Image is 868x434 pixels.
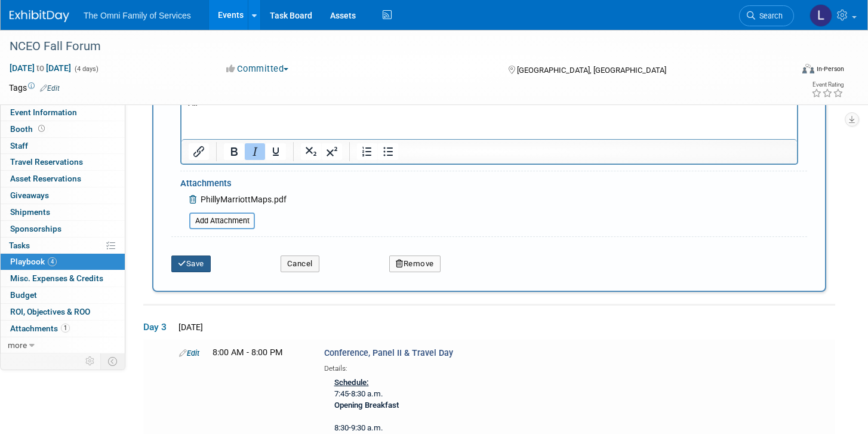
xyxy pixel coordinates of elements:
[201,195,287,204] span: PhillyMarriottMaps.pdf
[7,5,609,75] p: [PERSON_NAME] [PERSON_NAME] [PERSON_NAME] [PERSON_NAME]
[31,298,161,307] i: 5th PreFunction Space | Registration
[48,257,57,266] span: 4
[7,169,208,178] b: Speaker registration open at Marriott (map attached)
[357,143,377,160] button: Numbered list
[816,64,844,73] div: In-Person
[1,138,125,154] a: Staff
[720,62,844,80] div: Event Format
[755,11,783,20] span: Search
[334,401,399,410] b: Opening Breakfast
[10,10,69,22] img: ExhibitDay
[739,5,794,26] a: Search
[180,177,287,193] div: Attachments
[1,337,125,353] a: more
[809,4,832,27] img: Lauren Ryan
[7,392,176,401] i: 40 Million Owners Announcement Event Setup
[7,239,608,272] i: Looking to get the lay of the land before you arrive in [GEOGRAPHIC_DATA]? We've got your back! A...
[7,134,64,144] b: Sessions begin
[61,324,70,333] span: 1
[245,143,265,160] button: Italic
[1,270,125,287] a: Misc. Expenses & Credits
[31,333,407,343] i: Franklin 5-7, [PERSON_NAME] 8 -10, 414 - 415, 411 - 412, 407 - 409, 401- 403| 4th floor Breakout ...
[1,104,125,121] a: Event Information
[31,356,402,366] i: Breakout rooms are located on the 4th & 5th floors. Escalators & elevators connect the two spaces...
[10,190,49,200] span: Giveaways
[9,63,72,73] span: [DATE] [DATE]
[1,238,125,254] a: Tasks
[7,403,70,413] i: [PERSON_NAME]
[7,193,607,226] i: Registration check-in will take place on the at Registration Desk 1. Please allow 30 minutes prio...
[802,64,814,73] img: Format-Inperson.png
[9,82,60,94] td: Tags
[10,290,37,300] span: Budget
[84,11,191,20] span: The Omni Family of Services
[35,63,46,73] span: to
[10,157,83,167] span: Travel Reservations
[7,239,145,249] b: Get to know the [GEOGRAPHIC_DATA]
[10,107,77,117] span: Event Information
[36,124,47,133] span: Booth not reserved yet
[10,207,50,217] span: Shipments
[7,87,609,297] p: 9 a.m. 10 a.m.
[1,221,125,237] a: Sponsorships
[7,380,38,389] i: 2-6 p.m.
[224,143,244,160] button: Bold
[179,349,199,358] a: Edit
[7,286,118,296] b: A quick guide to forum spaces
[189,143,209,160] button: Insert/edit link
[281,256,319,272] button: Cancel
[1,287,125,303] a: Budget
[10,224,61,233] span: Sponsorships
[7,5,39,15] b: Arrivals:
[1,304,125,320] a: ROI, Objectives & ROO
[301,143,321,160] button: Subscript
[8,340,27,350] span: more
[1,321,125,337] a: Attachments1
[40,84,60,93] a: Edit
[7,64,67,73] i: Staying at airbnb
[31,309,201,319] i: Ballroom Salons E/F | Meals & general sessions
[10,174,81,183] span: Asset Reservations
[171,256,211,272] button: Save
[73,65,99,73] span: (4 days)
[322,143,342,160] button: Superscript
[266,143,286,160] button: Underline
[324,360,641,374] div: Details:
[143,321,173,334] span: Day 3
[7,110,45,120] b: Schedule:
[1,187,125,204] a: Giveaways
[378,143,398,160] button: Bullet list
[1,204,125,220] a: Shipments
[324,348,453,358] span: Conference, Panel II & Travel Day
[213,347,283,358] span: 8:00 AM - 8:00 PM
[10,307,90,316] span: ROI, Objectives & ROO
[10,324,70,333] span: Attachments
[222,63,293,75] button: Committed
[101,353,125,369] td: Toggle Event Tabs
[1,121,125,137] a: Booth
[9,241,30,250] span: Tasks
[31,344,223,354] i: Ballroom Salons A, B, C & D | 5th floor breakout rooms
[7,75,609,87] p: [PERSON_NAME]
[811,82,844,88] div: Event Rating
[80,353,101,369] td: Personalize Event Tab Strip
[31,321,184,331] i: [PERSON_NAME] 4th Floor | Exhibit Booths
[1,154,125,170] a: Travel Reservations
[1,254,125,270] a: Playbook4
[517,66,666,75] span: [GEOGRAPHIC_DATA], [GEOGRAPHIC_DATA]
[389,256,441,272] button: Remove
[10,273,103,283] span: Misc. Expenses & Credits
[175,322,203,332] span: [DATE]
[1,171,125,187] a: Asset Reservations
[7,286,119,296] i: :
[10,257,57,266] span: Playbook
[10,141,28,150] span: Staff
[10,124,47,134] span: Booth
[5,36,773,57] div: NCEO Fall Forum
[7,193,52,202] b: Registration
[334,378,369,387] b: Schedule:
[7,87,122,97] i: Staying at [GEOGRAPHIC_DATA]
[156,204,292,214] b: 5th floor of the [GEOGRAPHIC_DATA]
